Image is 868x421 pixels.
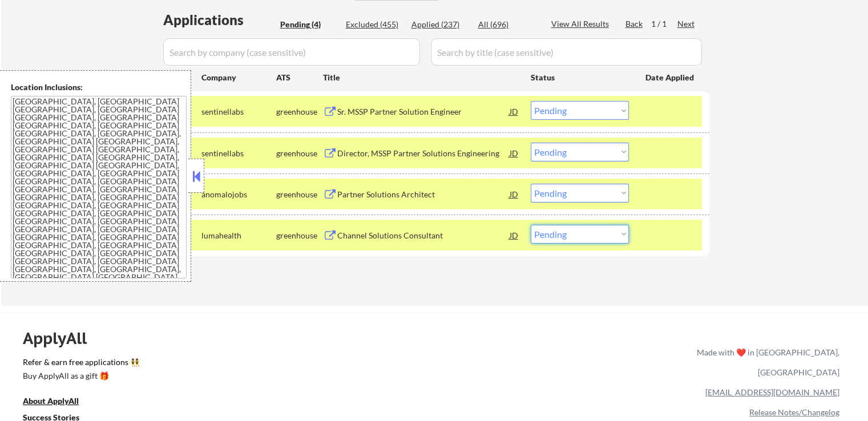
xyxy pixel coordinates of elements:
a: Refer & earn free applications 👯‍♀️ [23,358,458,370]
div: Made with ❤️ in [GEOGRAPHIC_DATA], [GEOGRAPHIC_DATA] [692,342,839,382]
div: greenhouse [276,106,323,118]
div: Director, MSSP Partner Solutions Engineering [337,148,510,159]
div: Applied (237) [411,19,469,30]
div: ApplyAll [23,329,100,348]
div: Date Applied [645,72,696,83]
div: JD [508,101,520,122]
div: ATS [276,72,323,83]
div: View All Results [551,18,612,30]
a: [EMAIL_ADDRESS][DOMAIN_NAME] [705,387,839,397]
div: Applications [163,13,276,27]
div: Buy ApplyAll as a gift 🎁 [23,372,137,380]
div: JD [508,184,520,204]
div: Sr. MSSP Partner Solution Engineer [337,106,510,118]
div: Pending (4) [280,19,337,30]
div: 1 / 1 [651,18,677,30]
a: About ApplyAll [23,395,95,410]
div: All (696) [478,19,535,30]
div: Status [531,67,629,87]
div: greenhouse [276,189,323,200]
div: Back [625,18,644,30]
div: Excluded (455) [346,19,403,30]
div: Location Inclusions: [11,82,187,93]
div: Next [677,18,696,30]
div: JD [508,225,520,245]
div: greenhouse [276,148,323,159]
div: sentinellabs [201,148,276,159]
div: Title [323,72,520,83]
u: About ApplyAll [23,396,79,406]
input: Search by company (case sensitive) [163,38,420,66]
input: Search by title (case sensitive) [431,38,702,66]
div: greenhouse [276,230,323,241]
div: Company [201,72,276,83]
a: Release Notes/Changelog [749,407,839,417]
a: Buy ApplyAll as a gift 🎁 [23,370,137,384]
div: Channel Solutions Consultant [337,230,510,241]
div: JD [508,143,520,163]
div: sentinellabs [201,106,276,118]
div: Partner Solutions Architect [337,189,510,200]
div: anomalojobs [201,189,276,200]
div: lumahealth [201,230,276,241]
